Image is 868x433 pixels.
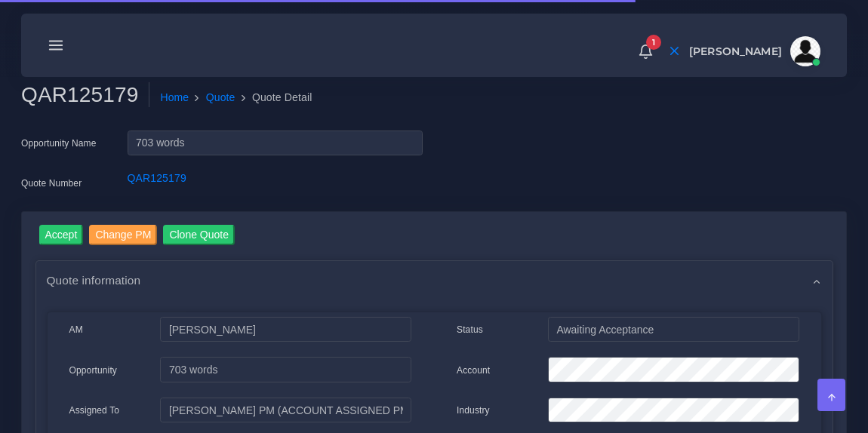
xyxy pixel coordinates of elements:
[36,261,833,299] div: Quote information
[89,225,157,245] input: Change PM
[160,398,411,423] input: pm
[682,36,826,66] a: [PERSON_NAME]avatar
[206,90,235,106] a: Quote
[689,46,782,57] span: [PERSON_NAME]
[69,323,83,336] label: AM
[163,225,235,245] input: Clone Quote
[235,90,312,106] li: Quote Detail
[457,404,490,417] label: Industry
[69,404,120,417] label: Assigned To
[128,172,186,184] a: QAR125179
[21,177,82,190] label: Quote Number
[160,90,189,106] a: Home
[39,225,84,245] input: Accept
[21,137,97,150] label: Opportunity Name
[47,272,141,289] span: Quote information
[790,36,820,66] img: avatar
[21,82,149,108] h2: QAR125179
[457,364,490,377] label: Account
[646,35,661,50] span: 1
[457,323,483,336] label: Status
[633,43,659,60] a: 1
[69,364,118,377] label: Opportunity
